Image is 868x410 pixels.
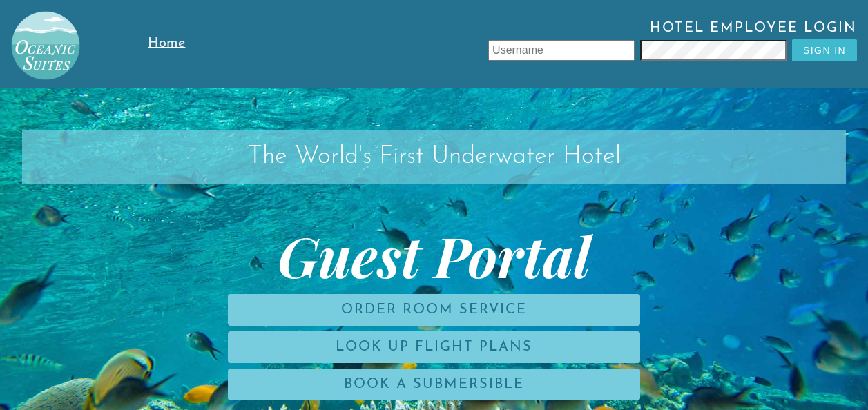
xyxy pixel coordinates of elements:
[228,294,640,326] a: Order Room Service
[22,130,846,184] h2: The World's First Underwater Hotel
[228,369,640,400] a: Book a Submersible
[217,21,857,39] span: Hotel Employee Login
[488,40,635,61] input: Username
[148,37,185,50] span: Home
[22,228,846,283] span: Guest Portal
[228,331,640,363] a: Look Up Flight Plans
[792,39,857,61] button: Sign In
